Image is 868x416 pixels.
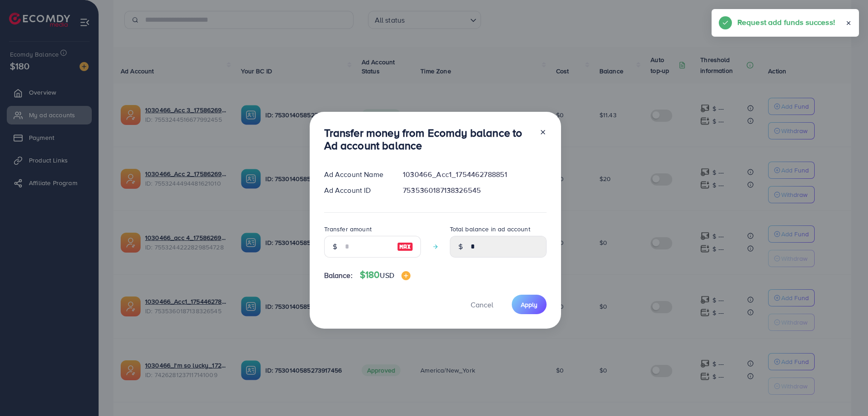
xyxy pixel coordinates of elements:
[324,225,372,234] label: Transfer amount
[737,16,835,28] h5: Request add funds success!
[401,271,410,280] img: image
[830,375,861,409] iframe: Chat
[396,169,553,180] div: 1030466_Acc1_1754462788851
[317,185,396,196] div: Ad Account ID
[360,269,410,281] h4: $180
[317,169,396,180] div: Ad Account Name
[459,295,505,314] button: Cancel
[512,295,547,314] button: Apply
[471,300,493,310] span: Cancel
[380,270,394,280] span: USD
[324,126,532,153] h3: Transfer money from Ecomdy balance to Ad account balance
[521,300,538,309] span: Apply
[396,185,553,196] div: 7535360187138326545
[324,270,353,281] span: Balance:
[397,241,413,252] img: image
[450,225,530,234] label: Total balance in ad account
